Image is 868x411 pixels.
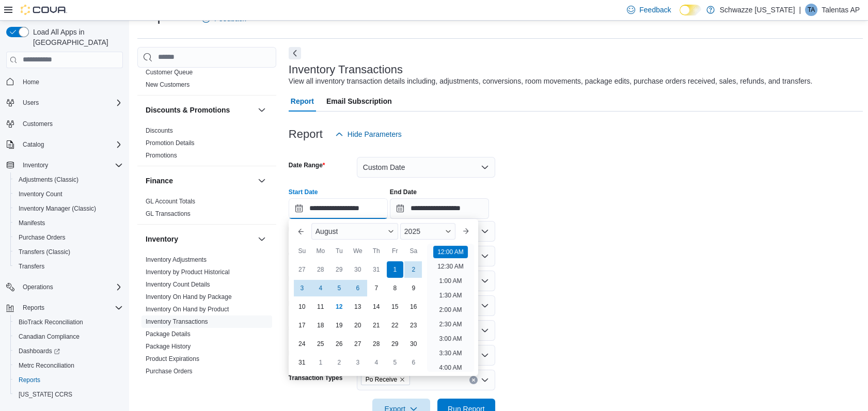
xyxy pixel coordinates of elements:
[146,330,191,338] span: Package Details
[14,374,123,386] span: Reports
[146,268,230,276] span: Inventory by Product Historical
[289,188,318,196] label: Start Date
[2,96,127,110] button: Users
[146,305,229,313] span: Inventory On Hand by Product
[14,246,123,258] span: Transfers (Classic)
[19,138,123,151] span: Catalog
[312,280,329,296] div: day-4
[10,172,127,187] button: Adjustments (Classic)
[326,91,392,112] span: Email Subscription
[146,355,199,362] a: Product Expirations
[368,243,385,259] div: Th
[14,188,123,200] span: Inventory Count
[146,81,190,89] span: New Customers
[14,231,70,244] a: Purchase Orders
[10,259,127,274] button: Transfers
[368,280,385,296] div: day-7
[19,248,70,256] span: Transfers (Classic)
[146,234,254,244] button: Inventory
[256,175,268,187] button: Finance
[481,252,489,260] button: Open list of options
[19,159,52,171] button: Inventory
[294,298,310,315] div: day-10
[289,64,403,76] h3: Inventory Transactions
[10,329,127,344] button: Canadian Compliance
[23,99,39,107] span: Users
[387,261,403,278] div: day-1
[405,261,422,278] div: day-2
[390,198,489,219] input: Press the down key to open a popover containing a calendar.
[10,387,127,402] button: [US_STATE] CCRS
[10,373,127,387] button: Reports
[19,233,66,242] span: Purchase Orders
[294,317,310,334] div: day-17
[469,376,478,384] button: Clear input
[331,354,348,371] div: day-2
[289,374,342,382] label: Transaction Types
[19,190,62,198] span: Inventory Count
[312,317,329,334] div: day-18
[19,376,40,384] span: Reports
[293,223,309,240] button: Previous Month
[10,344,127,358] a: Dashboards
[10,230,127,245] button: Purchase Orders
[481,326,489,335] button: Open list of options
[146,139,195,147] a: Promotion Details
[146,210,191,217] a: GL Transactions
[294,336,310,352] div: day-24
[10,358,127,373] button: Metrc Reconciliation
[146,343,191,350] a: Package History
[404,227,420,235] span: 2025
[14,173,123,186] span: Adjustments (Classic)
[10,201,127,216] button: Inventory Manager (Classic)
[19,75,123,88] span: Home
[368,261,385,278] div: day-31
[331,280,348,296] div: day-5
[294,280,310,296] div: day-3
[361,374,410,385] span: Po Receive
[435,333,466,345] li: 3:00 AM
[2,116,127,131] button: Customers
[19,117,123,130] span: Customers
[146,306,229,313] a: Inventory On Hand by Product
[146,280,210,289] span: Inventory Count Details
[23,304,44,312] span: Reports
[14,217,123,229] span: Manifests
[390,188,417,196] label: End Date
[146,318,208,325] a: Inventory Transactions
[14,345,64,357] a: Dashboards
[146,355,199,363] span: Product Expirations
[14,374,44,386] a: Reports
[19,204,96,213] span: Inventory Manager (Classic)
[311,223,398,240] div: Button. Open the month selector. August is currently selected.
[799,4,801,16] p: |
[14,246,74,258] a: Transfers (Classic)
[10,245,127,259] button: Transfers (Classic)
[14,202,100,215] a: Inventory Manager (Classic)
[19,347,60,355] span: Dashboards
[808,4,815,16] span: TA
[146,69,193,76] a: Customer Queue
[680,5,701,15] input: Dark Mode
[331,336,348,352] div: day-26
[19,318,83,326] span: BioTrack Reconciliation
[457,223,474,240] button: Next month
[19,262,44,271] span: Transfers
[19,97,43,109] button: Users
[312,243,329,259] div: Mo
[822,4,860,16] p: Talentas AP
[146,152,177,159] a: Promotions
[350,317,366,334] div: day-20
[387,317,403,334] div: day-22
[435,347,466,359] li: 3:30 AM
[331,243,348,259] div: Tu
[405,243,422,259] div: Sa
[19,118,57,130] a: Customers
[146,318,208,326] span: Inventory Transactions
[146,268,230,276] a: Inventory by Product Historical
[146,176,254,186] button: Finance
[146,127,173,135] span: Discounts
[19,281,57,293] button: Operations
[19,176,78,184] span: Adjustments (Classic)
[387,280,403,296] div: day-8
